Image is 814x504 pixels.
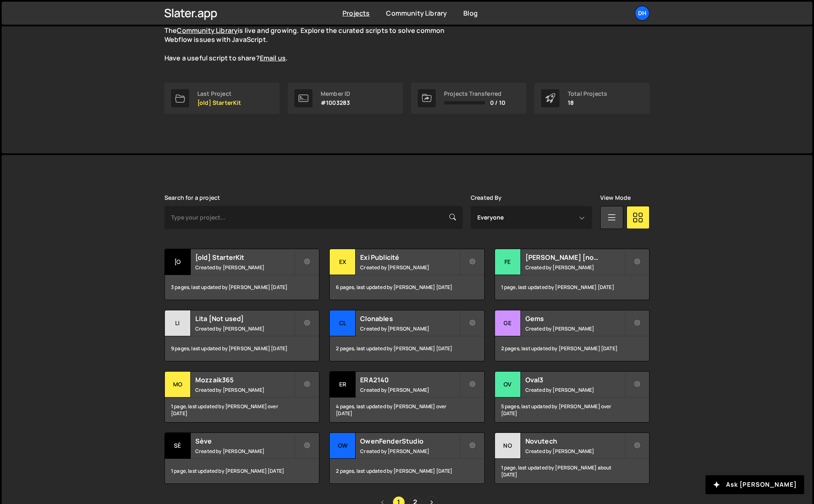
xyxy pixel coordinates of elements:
[165,459,319,483] div: 1 page, last updated by [PERSON_NAME] [DATE]
[495,249,650,300] a: FE [PERSON_NAME] [not used] Created by [PERSON_NAME] 1 page, last updated by [PERSON_NAME] [DATE]
[330,433,356,459] div: Ow
[164,26,460,63] p: The is live and growing. Explore the curated scripts to solve common Webflow issues with JavaScri...
[600,194,631,201] label: View Mode
[165,275,319,300] div: 3 pages, last updated by [PERSON_NAME] [DATE]
[495,398,649,422] div: 5 pages, last updated by [PERSON_NAME] over [DATE]
[165,398,319,422] div: 1 page, last updated by [PERSON_NAME] over [DATE]
[195,448,294,455] small: Created by [PERSON_NAME]
[165,336,319,361] div: 9 pages, last updated by [PERSON_NAME] [DATE]
[360,264,459,271] small: Created by [PERSON_NAME]
[321,99,350,106] p: #1003283
[568,99,607,106] p: 18
[330,310,356,336] div: Cl
[360,375,459,384] h2: ERA2140
[495,336,649,361] div: 2 pages, last updated by [PERSON_NAME] [DATE]
[463,9,478,18] a: Blog
[164,249,319,300] a: [o [old] StarterKit Created by [PERSON_NAME] 3 pages, last updated by [PERSON_NAME] [DATE]
[329,371,484,423] a: ER ERA2140 Created by [PERSON_NAME] 4 pages, last updated by [PERSON_NAME] over [DATE]
[165,310,191,336] div: Li
[330,336,484,361] div: 2 pages, last updated by [PERSON_NAME] [DATE]
[495,249,521,275] div: FE
[197,99,241,106] p: [old] StarterKit
[490,99,505,106] span: 0 / 10
[360,448,459,455] small: Created by [PERSON_NAME]
[164,83,280,114] a: Last Project [old] StarterKit
[495,310,521,336] div: Ge
[386,9,447,18] a: Community Library
[195,253,294,262] h2: [old] StarterKit
[525,448,624,455] small: Created by [PERSON_NAME]
[495,371,650,423] a: Ov Oval3 Created by [PERSON_NAME] 5 pages, last updated by [PERSON_NAME] over [DATE]
[321,90,350,97] div: Member ID
[525,264,624,271] small: Created by [PERSON_NAME]
[525,325,624,332] small: Created by [PERSON_NAME]
[495,275,649,300] div: 1 page, last updated by [PERSON_NAME] [DATE]
[197,90,241,97] div: Last Project
[165,433,191,459] div: Sè
[195,375,294,384] h2: Mozzaik365
[164,371,319,423] a: Mo Mozzaik365 Created by [PERSON_NAME] 1 page, last updated by [PERSON_NAME] over [DATE]
[330,398,484,422] div: 4 pages, last updated by [PERSON_NAME] over [DATE]
[525,375,624,384] h2: Oval3
[495,433,521,459] div: No
[195,437,294,446] h2: Sève
[444,90,505,97] div: Projects Transferred
[330,459,484,483] div: 2 pages, last updated by [PERSON_NAME] [DATE]
[260,53,286,62] a: Email us
[360,253,459,262] h2: Exi Publicité
[195,264,294,271] small: Created by [PERSON_NAME]
[525,437,624,446] h2: Novutech
[164,432,319,484] a: Sè Sève Created by [PERSON_NAME] 1 page, last updated by [PERSON_NAME] [DATE]
[164,206,462,229] input: Type your project...
[342,9,370,18] a: Projects
[568,90,607,97] div: Total Projects
[165,249,191,275] div: [o
[525,386,624,393] small: Created by [PERSON_NAME]
[330,275,484,300] div: 6 pages, last updated by [PERSON_NAME] [DATE]
[525,253,624,262] h2: [PERSON_NAME] [not used]
[495,310,650,361] a: Ge Gems Created by [PERSON_NAME] 2 pages, last updated by [PERSON_NAME] [DATE]
[635,6,650,21] a: DH
[164,194,220,201] label: Search for a project
[330,372,356,398] div: ER
[329,310,484,361] a: Cl Clonables Created by [PERSON_NAME] 2 pages, last updated by [PERSON_NAME] [DATE]
[495,432,650,484] a: No Novutech Created by [PERSON_NAME] 1 page, last updated by [PERSON_NAME] about [DATE]
[705,475,804,494] button: Ask [PERSON_NAME]
[360,437,459,446] h2: OwenFenderStudio
[360,314,459,323] h2: Clonables
[164,310,319,361] a: Li Lita [Not used] Created by [PERSON_NAME] 9 pages, last updated by [PERSON_NAME] [DATE]
[360,325,459,332] small: Created by [PERSON_NAME]
[195,386,294,393] small: Created by [PERSON_NAME]
[195,314,294,323] h2: Lita [Not used]
[360,386,459,393] small: Created by [PERSON_NAME]
[495,459,649,483] div: 1 page, last updated by [PERSON_NAME] about [DATE]
[329,249,484,300] a: Ex Exi Publicité Created by [PERSON_NAME] 6 pages, last updated by [PERSON_NAME] [DATE]
[525,314,624,323] h2: Gems
[471,194,502,201] label: Created By
[330,249,356,275] div: Ex
[195,325,294,332] small: Created by [PERSON_NAME]
[165,372,191,398] div: Mo
[495,372,521,398] div: Ov
[329,432,484,484] a: Ow OwenFenderStudio Created by [PERSON_NAME] 2 pages, last updated by [PERSON_NAME] [DATE]
[177,26,238,35] a: Community Library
